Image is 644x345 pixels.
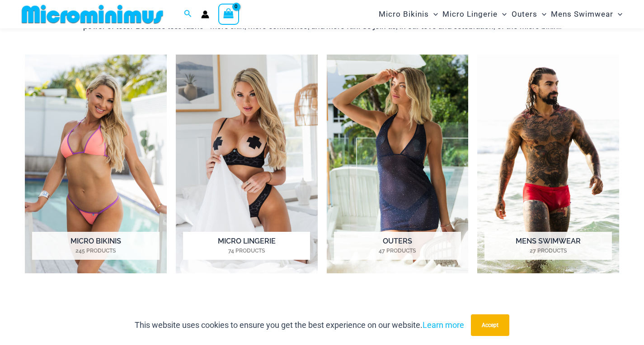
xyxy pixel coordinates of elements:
mark: 27 Products [484,247,611,255]
mark: 245 Products [32,247,159,255]
button: Accept [471,314,509,336]
a: Micro LingerieMenu ToggleMenu Toggle [440,3,509,26]
span: Menu Toggle [429,3,438,26]
a: Visit product category Mens Swimwear [477,55,619,273]
a: Search icon link [184,9,192,20]
a: Visit product category Micro Bikinis [25,55,167,273]
h2: Micro Lingerie [183,232,310,260]
a: Account icon link [201,10,209,18]
span: Micro Lingerie [442,3,498,26]
mark: 74 Products [183,247,310,255]
img: Outers [327,55,469,273]
h2: Outers [334,232,461,260]
a: OutersMenu ToggleMenu Toggle [509,3,549,26]
p: This website uses cookies to ensure you get the best experience on our website. [135,318,464,332]
mark: 47 Products [334,247,461,255]
a: Micro BikinisMenu ToggleMenu Toggle [376,3,440,26]
h2: Micro Bikinis [32,232,159,260]
a: Learn more [423,320,464,330]
span: Outers [512,3,537,26]
span: Menu Toggle [613,3,622,26]
a: Visit product category Micro Lingerie [176,55,318,273]
span: Menu Toggle [498,3,507,26]
a: View Shopping Cart, empty [218,4,239,24]
span: Mens Swimwear [551,3,613,26]
nav: Site Navigation [375,1,626,27]
span: Micro Bikinis [379,3,429,26]
img: MM SHOP LOGO FLAT [18,4,167,24]
img: Micro Lingerie [176,55,318,273]
a: Mens SwimwearMenu ToggleMenu Toggle [549,3,625,26]
h2: Mens Swimwear [484,232,611,260]
span: Menu Toggle [537,3,546,26]
img: Mens Swimwear [477,55,619,273]
a: Visit product category Outers [327,55,469,273]
img: Micro Bikinis [25,55,167,273]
